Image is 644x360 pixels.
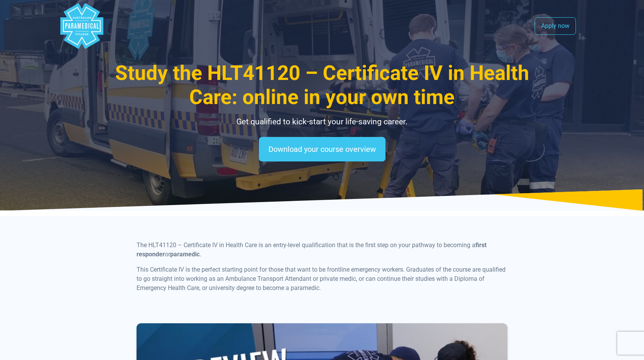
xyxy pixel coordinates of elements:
[170,251,200,258] b: paramedic
[137,241,486,258] b: first responder
[137,241,475,249] span: The HLT41120 – Certificate IV in Health Care is an entry-level qualification that is the first st...
[535,17,576,35] a: Apply now
[259,137,385,161] a: Download your course overview
[165,251,170,258] span: or
[200,251,201,258] span: .
[59,3,105,49] div: Australian Paramedical College
[137,266,506,292] span: This Certificate IV is the perfect starting point for those that want to be frontline emergency w...
[115,61,529,109] span: Study the HLT41120 – Certificate IV in Health Care: online in your own time
[236,117,408,126] span: Get qualified to kick-start your life-saving career.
